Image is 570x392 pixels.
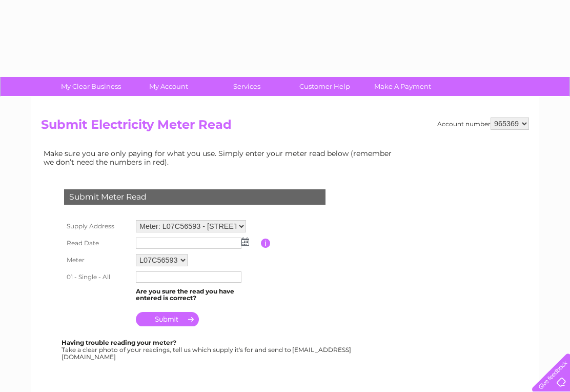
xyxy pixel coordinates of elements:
a: Services [205,77,289,96]
h2: Submit Electricity Meter Read [41,117,529,137]
a: My Account [127,77,211,96]
th: 01 - Single - All [62,269,133,285]
input: Submit [136,312,199,326]
input: Information [261,239,271,248]
b: Having trouble reading your meter? [62,339,176,346]
div: Submit Meter Read [64,189,325,205]
th: Meter [62,251,133,269]
div: Take a clear photo of your readings, tell us which supply it's for and send to [EMAIL_ADDRESS][DO... [62,339,353,360]
td: Are you sure the read you have entered is correct? [133,285,261,305]
a: Customer Help [282,77,367,96]
a: My Clear Business [49,77,133,96]
th: Read Date [62,235,133,251]
td: Make sure you are only paying for what you use. Simply enter your meter read below (remember we d... [41,147,400,168]
img: ... [241,238,249,246]
a: Make A Payment [360,77,445,96]
th: Supply Address [62,218,133,235]
div: Account number [437,117,529,130]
